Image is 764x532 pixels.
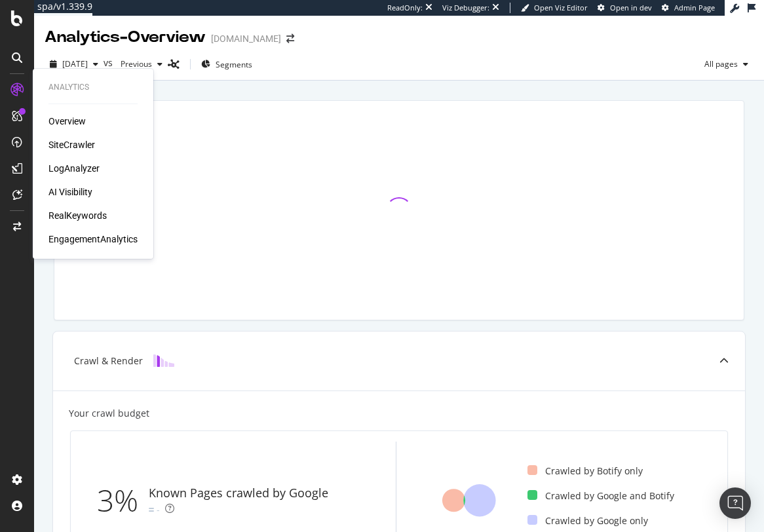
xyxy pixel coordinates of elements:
[699,54,754,75] button: All pages
[48,162,100,175] a: LogAnalyzer
[45,26,206,48] div: Analytics - Overview
[216,59,252,70] span: Segments
[521,3,588,13] a: Open Viz Editor
[699,58,738,69] span: All pages
[104,56,115,69] span: vs
[610,3,652,12] span: Open in dev
[153,354,174,367] img: block-icon
[286,34,294,43] div: arrow-right-arrow-left
[387,3,423,13] div: ReadOnly:
[48,209,107,222] a: RealKeywords
[45,54,104,75] button: [DATE]
[62,58,88,69] span: 2025 Oct. 12th
[674,3,715,12] span: Admin Page
[48,82,138,93] div: Analytics
[211,32,281,45] div: [DOMAIN_NAME]
[48,185,92,199] a: AI Visibility
[719,487,751,519] div: Open Intercom Messenger
[115,54,168,75] button: Previous
[157,503,160,516] div: -
[115,58,152,69] span: Previous
[442,3,489,13] div: Viz Debugger:
[48,138,95,151] a: SiteCrawler
[48,233,138,246] a: EngagementAnalytics
[69,407,149,420] div: Your crawl budget
[196,54,258,75] button: Segments
[662,3,715,13] a: Admin Page
[527,465,643,478] div: Crawled by Botify only
[527,489,674,503] div: Crawled by Google and Botify
[48,115,86,128] a: Overview
[598,3,652,13] a: Open in dev
[149,485,328,502] div: Known Pages crawled by Google
[534,3,588,12] span: Open Viz Editor
[527,514,648,527] div: Crawled by Google only
[74,354,143,368] div: Crawl & Render
[149,508,154,512] img: Equal
[97,479,149,522] div: 3%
